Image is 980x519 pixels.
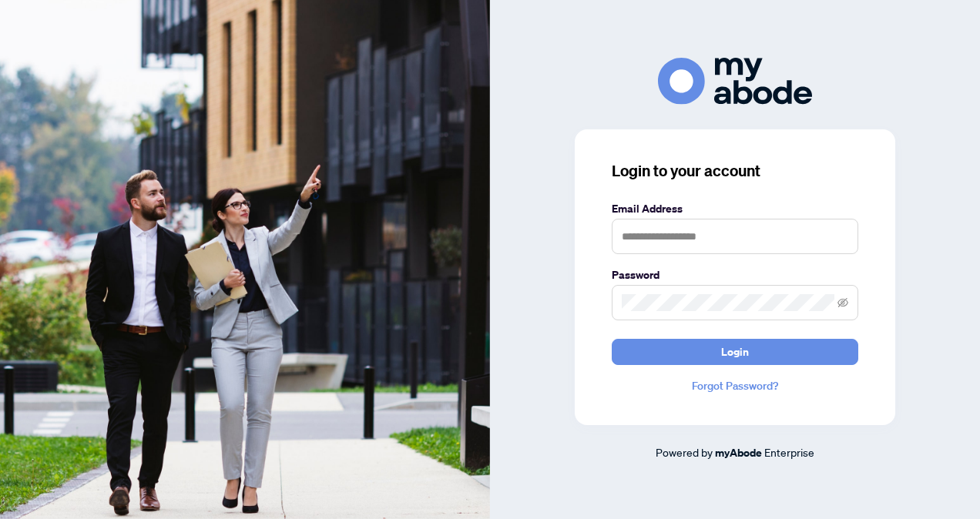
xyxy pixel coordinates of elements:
span: eye-invisible [837,297,848,308]
button: Login [612,339,858,365]
label: Email Address [612,200,858,217]
a: myAbode [715,444,762,461]
label: Password [612,266,858,283]
span: Powered by [656,445,713,459]
span: Login [721,340,749,364]
img: ma-logo [658,58,812,105]
span: Enterprise [764,445,814,459]
a: Forgot Password? [612,377,858,394]
h3: Login to your account [612,160,858,182]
